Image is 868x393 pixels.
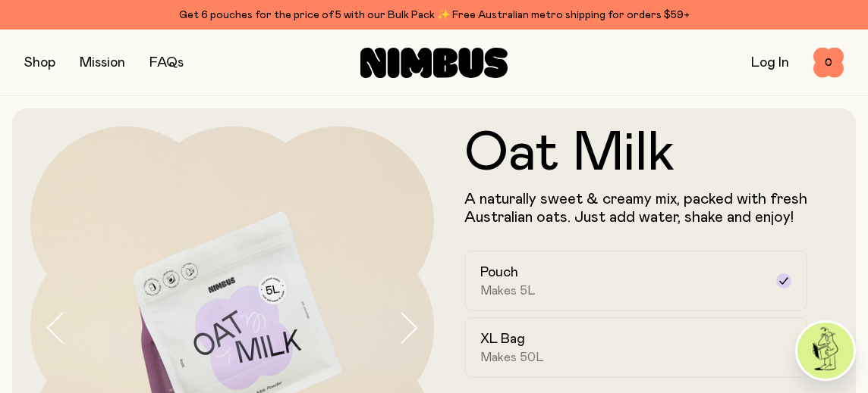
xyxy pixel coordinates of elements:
[813,48,844,78] button: 0
[480,350,544,365] span: Makes 50L
[480,330,525,348] h2: XL Bag
[80,56,125,70] a: Mission
[751,56,789,70] a: Log In
[480,264,518,282] h2: Pouch
[149,56,184,70] a: FAQs
[24,6,844,24] div: Get 6 pouches for the price of 5 with our Bulk Pack ✨ Free Australian metro shipping for orders $59+
[464,126,807,181] h1: Oat Milk
[480,283,536,298] span: Makes 5L
[797,323,854,379] img: agent
[464,190,807,226] p: A naturally sweet & creamy mix, packed with fresh Australian oats. Just add water, shake and enjoy!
